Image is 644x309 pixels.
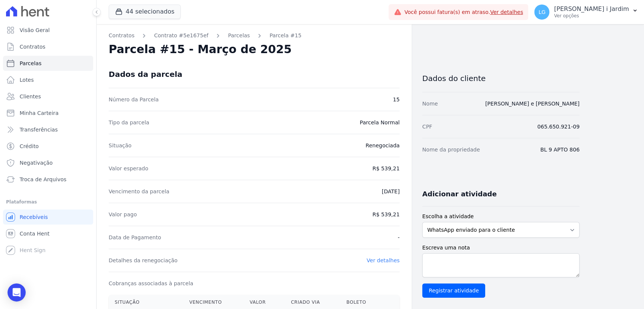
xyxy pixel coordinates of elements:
[109,5,181,19] button: 44 selecionados
[422,123,432,130] dt: CPF
[109,32,400,40] nav: Breadcrumb
[109,32,134,40] a: Contratos
[3,226,93,241] a: Conta Hent
[20,176,66,183] span: Troca de Arquivos
[109,211,137,218] dt: Valor pago
[422,100,438,107] dt: Nome
[367,257,400,263] a: Ver detalhes
[20,213,48,221] span: Recebíveis
[20,43,45,50] span: Contratos
[109,96,159,103] dt: Número da Parcela
[20,230,49,237] span: Conta Hent
[109,188,169,195] dt: Vencimento da parcela
[109,119,149,126] dt: Tipo da parcela
[3,155,93,170] a: Negativação
[537,123,579,130] dd: 065.650.921-09
[398,234,400,241] dd: -
[422,74,579,83] h3: Dados do cliente
[109,142,132,149] dt: Situação
[422,213,579,220] label: Escolha a atividade
[422,190,496,199] h3: Adicionar atividade
[109,70,182,79] div: Dados da parcela
[485,101,579,107] a: [PERSON_NAME] e [PERSON_NAME]
[228,32,250,40] a: Parcelas
[3,89,93,104] a: Clientes
[269,32,301,40] a: Parcela #15
[393,96,400,103] dd: 15
[490,9,523,15] a: Ver detalhes
[528,2,644,23] button: LG [PERSON_NAME] i Jardim Ver opções
[20,60,41,67] span: Parcelas
[554,13,629,19] p: Ver opções
[382,188,400,195] dd: [DATE]
[3,122,93,137] a: Transferências
[3,172,93,187] a: Troca de Arquivos
[20,159,53,167] span: Negativação
[366,142,400,149] dd: Renegociada
[540,146,579,153] dd: BL 9 APTO 806
[20,142,39,150] span: Crédito
[554,5,629,13] p: [PERSON_NAME] i Jardim
[109,257,178,264] dt: Detalhes da renegociação
[422,244,579,252] label: Escreva uma nota
[3,23,93,38] a: Visão Geral
[109,43,292,56] h2: Parcela #15 - Março de 2025
[538,9,546,15] span: LG
[20,93,41,100] span: Clientes
[3,39,93,54] a: Contratos
[3,106,93,121] a: Minha Carteira
[109,280,193,287] dt: Cobranças associadas à parcela
[8,283,26,301] div: Open Intercom Messenger
[422,283,485,298] input: Registrar atividade
[372,165,400,172] dd: R$ 539,21
[422,146,480,153] dt: Nome da propriedade
[360,119,400,126] dd: Parcela Normal
[20,109,58,117] span: Minha Carteira
[154,32,208,40] a: Contrato #5e1675ef
[109,234,161,241] dt: Data de Pagamento
[20,126,58,133] span: Transferências
[6,197,90,207] div: Plataformas
[372,211,400,218] dd: R$ 539,21
[3,72,93,87] a: Lotes
[20,76,34,84] span: Lotes
[109,165,148,172] dt: Valor esperado
[404,8,523,16] span: Você possui fatura(s) em atraso.
[3,56,93,71] a: Parcelas
[20,26,50,34] span: Visão Geral
[3,210,93,225] a: Recebíveis
[3,139,93,154] a: Crédito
